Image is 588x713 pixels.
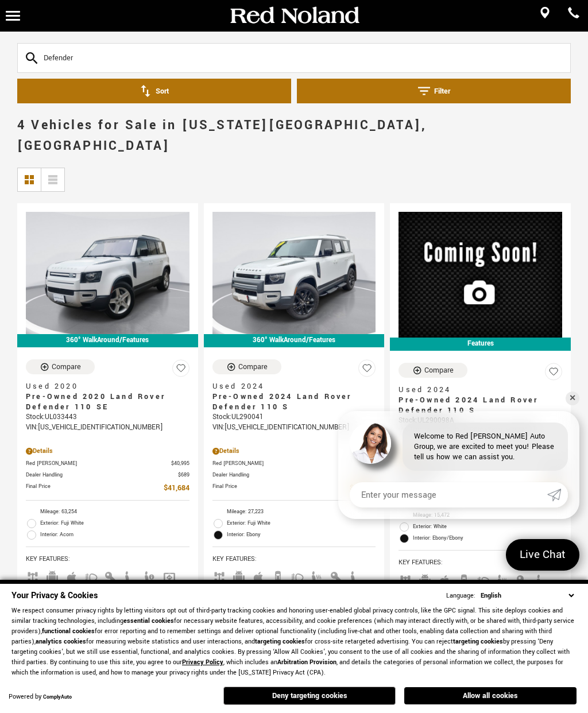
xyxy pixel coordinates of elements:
[350,423,391,464] img: Agent profile photo
[457,575,471,584] span: Backup Camera
[403,423,568,471] div: Welcome to Red [PERSON_NAME] Auto Group, we are excited to meet you! Please tell us how we can as...
[40,518,189,529] span: Exterior: Fuji White
[182,658,223,666] a: Privacy Policy
[204,334,385,347] div: 360° WalkAround/Features
[212,553,376,565] span: Key Features :
[453,637,503,646] strong: targeting cookies
[212,392,367,412] span: Pre-Owned 2024 Land Rover Defender 110 S
[399,385,562,416] a: Used 2024Pre-Owned 2024 Land Rover Defender 110 S
[212,572,226,580] span: AWD
[212,471,376,479] a: Dealer Handling $689
[212,459,358,468] span: Red [PERSON_NAME]
[358,359,376,382] button: Save Vehicle
[424,365,454,375] div: Compare
[17,116,427,155] span: 4 Vehicles for Sale in [US_STATE][GEOGRAPHIC_DATA], [GEOGRAPHIC_DATA]
[349,572,363,580] span: Leather Seats
[252,572,265,580] span: Apple Car-Play
[26,381,181,392] span: Used 2020
[255,637,305,646] strong: targeting cookies
[228,10,360,21] a: Red Noland Auto Group
[212,381,376,412] a: Used 2024Pre-Owned 2024 Land Rover Defender 110 S
[172,359,189,382] button: Save Vehicle
[330,572,343,580] span: Keyless Entry
[496,575,510,584] span: Heated Seats
[26,446,189,456] div: Pricing Details - Pre-Owned 2020 Land Rover Defender 110 SE With Navigation & 4WD
[36,637,86,646] strong: analytics cookies
[40,529,189,541] span: Interior: Acorn
[535,575,549,584] span: Leather Seats
[212,359,281,374] button: Compare Vehicle
[399,363,467,378] button: Compare Vehicle
[238,362,268,372] div: Compare
[42,627,95,635] strong: functional cookies
[212,381,367,392] span: Used 2024
[104,572,118,580] span: Keyless Entry
[26,412,189,423] div: Stock : UL033443
[26,381,189,412] a: Used 2020Pre-Owned 2020 Land Rover Defender 110 SE
[143,572,157,580] span: Memory Seats
[271,572,285,580] span: Backup Camera
[26,553,189,565] span: Key Features :
[399,212,562,338] img: 2024 Land Rover Defender 110 S
[212,482,376,494] a: Final Price $59,171
[212,459,376,468] a: Red [PERSON_NAME] $58,482
[26,506,189,518] li: Mileage: 63,254
[178,471,189,479] span: $689
[212,412,376,423] div: Stock : UL290041
[26,459,171,468] span: Red [PERSON_NAME]
[413,533,562,544] span: Interior: Ebony/Ebony
[404,687,577,704] button: Allow all cookies
[227,518,376,529] span: Exterior: Fuji White
[26,423,189,433] div: VIN: [US_VEHICLE_IDENTIFICATION_NUMBER]
[399,395,554,416] span: Pre-Owned 2024 Land Rover Defender 110 S
[26,212,189,334] img: 2020 Land Rover Defender 110 SE
[26,471,189,479] a: Dealer Handling $689
[212,506,376,518] li: Mileage: 27,223
[164,482,189,494] span: $41,684
[223,687,396,705] button: Deny targeting cookies
[399,385,554,395] span: Used 2024
[212,446,376,456] div: Pricing Details - Pre-Owned 2024 Land Rover Defender 110 S With Navigation & 4WD
[52,362,81,372] div: Compare
[9,693,72,701] div: Powered by
[232,572,246,580] span: Android Auto
[26,572,40,580] span: AWD
[26,392,181,412] span: Pre-Owned 2020 Land Rover Defender 110 SE
[212,471,365,479] span: Dealer Handling
[478,590,577,601] select: Language Select
[43,693,72,701] a: ComplyAuto
[418,575,432,584] span: Android Auto
[350,482,547,507] input: Enter your message
[399,575,412,584] span: AWD
[516,575,529,584] span: Keyless Entry
[228,6,360,26] img: Red Noland Auto Group
[123,572,137,580] span: Leather Seats
[212,423,376,433] div: VIN: [US_VEHICLE_IDENTIFICATION_NUMBER]
[477,575,490,584] span: Fog Lights
[212,482,350,494] span: Final Price
[26,482,189,494] a: Final Price $41,684
[17,79,291,103] button: Sort
[17,334,198,347] div: 360° WalkAround/Features
[399,556,562,569] span: Key Features :
[277,658,336,666] strong: Arbitration Provision
[390,338,571,350] div: Features
[413,521,562,533] span: Exterior: White
[291,572,304,580] span: Fog Lights
[212,212,376,334] img: 2024 Land Rover Defender 110 S
[163,572,176,580] span: Navigation Sys
[506,539,579,571] a: Live Chat
[297,79,571,103] button: Filter
[227,529,376,541] span: Interior: Ebony
[26,471,178,479] span: Dealer Handling
[26,359,95,374] button: Compare Vehicle
[11,606,577,678] p: We respect consumer privacy rights by letting visitors opt out of third-party tracking cookies an...
[84,572,98,580] span: Fog Lights
[171,459,189,468] span: $40,995
[438,575,451,584] span: Apple Car-Play
[310,572,324,580] span: Heated Seats
[11,590,98,602] span: Your Privacy & Cookies
[45,572,59,580] span: Android Auto
[547,482,568,507] a: Submit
